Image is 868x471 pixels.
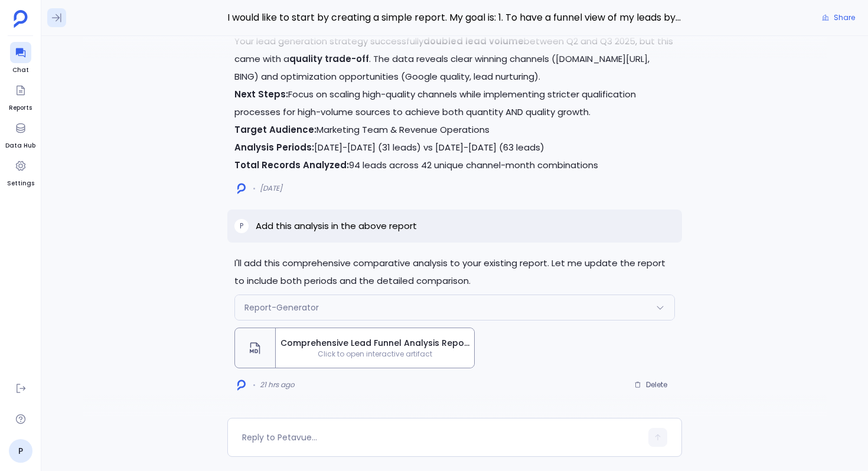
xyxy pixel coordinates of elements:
span: Delete [646,380,667,390]
button: Share [815,9,862,26]
span: Reports [9,103,32,113]
a: Settings [7,155,34,188]
a: P [9,439,32,463]
span: Data Hub [5,141,35,151]
p: Focus on scaling high-quality channels while implementing stricter qualification processes for hi... [234,86,675,121]
button: Delete [626,376,675,394]
p: I'll add this comprehensive comparative analysis to your existing report. Let me update the repor... [234,254,675,290]
span: [DATE] [260,184,282,193]
img: petavue logo [14,10,28,28]
span: Settings [7,179,34,188]
strong: Next Steps: [234,88,288,100]
p: Add this analysis in the above report [256,219,417,233]
a: Data Hub [5,117,35,151]
img: logo [237,380,246,391]
span: Click to open interactive artifact [276,349,474,359]
strong: Total Records Analyzed: [234,159,349,171]
button: Comprehensive Lead Funnel Analysis Report: [DATE]-[DATE] Comparative StudyClick to open interacti... [234,328,475,368]
span: Share [834,13,855,22]
span: Report-Generator [244,302,319,313]
span: Comprehensive Lead Funnel Analysis Report: [DATE]-[DATE] Comparative Study [280,337,469,349]
a: Chat [10,42,31,75]
a: Reports [9,80,32,113]
strong: Analysis Periods: [234,141,314,153]
span: Chat [10,66,31,75]
span: P [240,221,243,231]
p: Marketing Team & Revenue Operations [DATE]-[DATE] (31 leads) vs [DATE]-[DATE] (63 leads) 94 leads... [234,121,675,174]
img: logo [237,183,246,194]
span: I would like to start by creating a simple report. My goal is: 1. To have a funnel view of my lea... [227,10,682,25]
strong: Target Audience: [234,123,316,136]
span: 21 hrs ago [260,380,295,390]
